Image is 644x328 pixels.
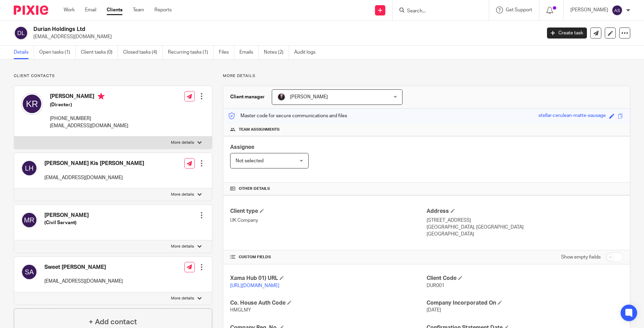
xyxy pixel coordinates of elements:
[219,46,234,59] a: Files
[239,46,259,59] a: Emails
[228,112,347,119] p: Master code for secure communications and files
[14,26,28,40] img: svg%3E
[427,308,441,313] span: [DATE]
[171,244,194,249] p: More details
[406,8,468,14] input: Search
[230,283,279,288] a: [URL][DOMAIN_NAME]
[570,7,608,13] p: [PERSON_NAME]
[427,275,623,282] h4: Client Code
[39,46,76,59] a: Open tasks (1)
[239,186,270,192] span: Other details
[171,296,194,301] p: More details
[264,46,289,59] a: Notes (2)
[154,7,172,13] a: Reports
[427,283,444,288] span: DUR001
[538,112,606,120] div: stellar-cerulean-matte-sausage
[230,275,427,282] h4: Xama Hub 01) URL
[21,212,37,228] img: svg%3E
[230,144,254,150] span: Assignee
[81,46,118,59] a: Client tasks (0)
[294,46,321,59] a: Audit logs
[230,208,427,215] h4: Client type
[64,7,75,13] a: Work
[50,93,128,101] h4: [PERSON_NAME]
[612,5,623,16] img: svg%3E
[230,217,427,224] p: UK Company
[89,317,137,327] h4: + Add contact
[44,160,144,167] h4: [PERSON_NAME] Kis [PERSON_NAME]
[21,264,37,280] img: svg%3E
[44,278,123,285] p: [EMAIL_ADDRESS][DOMAIN_NAME]
[21,93,43,115] img: svg%3E
[223,73,630,79] p: More details
[50,115,128,122] p: [PHONE_NUMBER]
[21,160,37,176] img: svg%3E
[561,254,601,261] label: Show empty fields
[277,93,286,101] img: MicrosoftTeams-image.jfif
[427,208,623,215] h4: Address
[230,299,427,307] h4: Co. House Auth Code
[50,101,128,108] h5: (Director)
[14,6,48,15] img: Pixie
[290,95,328,99] span: [PERSON_NAME]
[506,8,532,12] span: Get Support
[427,231,623,238] p: [GEOGRAPHIC_DATA]
[50,122,128,129] p: [EMAIL_ADDRESS][DOMAIN_NAME]
[33,26,436,33] h2: Durian Holdings Ltd
[230,308,251,313] span: HMGLMY
[44,212,89,219] h4: [PERSON_NAME]
[171,140,194,145] p: More details
[44,264,123,271] h4: Sweet [PERSON_NAME]
[133,7,144,13] a: Team
[427,224,623,231] p: [GEOGRAPHIC_DATA], [GEOGRAPHIC_DATA]
[230,94,265,100] h3: Client manager
[14,46,34,59] a: Details
[547,28,587,39] a: Create task
[427,299,623,307] h4: Company Incorporated On
[85,7,96,13] a: Email
[107,7,122,13] a: Clients
[168,46,214,59] a: Recurring tasks (1)
[98,93,105,100] i: Primary
[236,158,264,163] span: Not selected
[171,192,194,197] p: More details
[427,217,623,224] p: [STREET_ADDRESS]
[44,219,89,226] h5: (Civil Servant)
[33,33,537,40] p: [EMAIL_ADDRESS][DOMAIN_NAME]
[44,174,144,181] p: [EMAIL_ADDRESS][DOMAIN_NAME]
[14,73,212,79] p: Client contacts
[123,46,163,59] a: Closed tasks (4)
[230,254,427,260] h4: CUSTOM FIELDS
[239,127,280,132] span: Team assignments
